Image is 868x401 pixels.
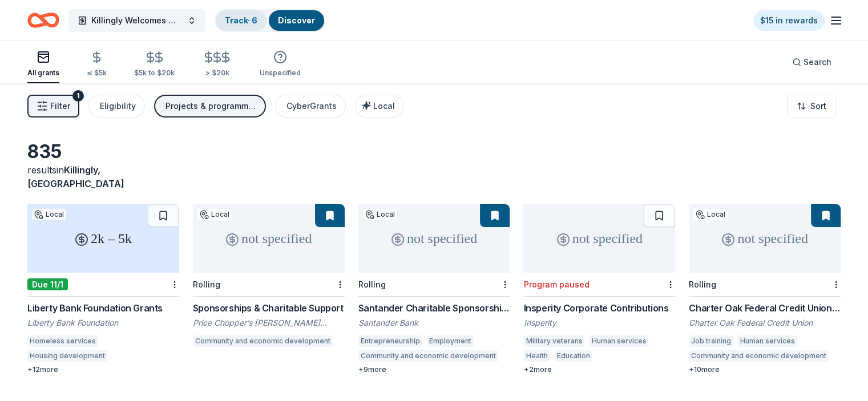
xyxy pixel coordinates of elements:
a: $15 in rewards [753,10,825,31]
button: Projects & programming [154,95,266,118]
a: not specifiedLocalRollingCharter Oak Federal Credit Union's Community Giving Grants ProgramCharte... [689,204,841,374]
div: Due 11/1 [27,278,68,290]
span: Search [804,55,831,69]
div: Local [32,209,66,220]
div: Local [363,209,397,220]
button: Eligibility [88,95,145,118]
button: Search [783,51,841,74]
div: Health [523,350,550,362]
div: + 2 more [523,365,675,374]
div: Program paused [523,280,589,289]
div: 2k – 5k [27,204,179,273]
div: Human services [589,335,648,347]
div: Insperity Corporate Contributions [523,301,675,315]
div: Unspecified [260,68,301,78]
a: 2k – 5kLocalDue 11/1Liberty Bank Foundation GrantsLiberty Bank FoundationHomeless servicesHousing... [27,204,179,374]
div: Education [554,350,592,362]
div: + 10 more [689,365,841,374]
div: Sponsorships & Charitable Support [193,301,345,315]
div: not specified [689,204,841,273]
div: Eligibility [100,99,136,113]
div: Community and economic development [193,335,333,347]
div: Entrepreneurship [358,335,422,347]
div: 835 [27,140,179,163]
span: in [27,164,124,189]
div: not specified [193,204,345,273]
div: Santander Bank [358,317,510,329]
div: Rolling [193,280,220,289]
div: not specified [358,204,510,273]
div: Homeless services [27,335,98,347]
button: Sort [787,95,836,118]
a: Track· 6 [225,15,257,25]
div: Insperity [523,317,675,329]
div: Rolling [689,280,716,289]
div: not specified [523,204,675,273]
div: $5k to $20k [134,68,175,78]
div: Rolling [358,280,386,289]
a: not specifiedLocalRollingSantander Charitable Sponsorship ProgramSantander BankEntrepreneurshipEm... [358,204,510,374]
div: Community and economic development [689,350,829,362]
div: ≤ $5k [87,68,107,78]
a: not specifiedProgram pausedInsperity Corporate ContributionsInsperityMilitary veteransHuman servi... [523,204,675,374]
div: Charter Oak Federal Credit Union [689,317,841,329]
div: + 12 more [27,365,179,374]
div: Local [197,209,232,220]
div: 1 [72,90,84,102]
button: CyberGrants [275,95,346,118]
div: Employment [427,335,474,347]
button: $5k to $20k [134,46,175,83]
div: Human services [738,335,797,347]
span: Killingly, [GEOGRAPHIC_DATA] [27,164,124,189]
div: Community and economic development [358,350,498,362]
button: All grants [27,46,59,83]
div: Housing development [27,350,107,362]
div: CyberGrants [286,99,337,113]
div: Local [693,209,728,220]
div: + 9 more [358,365,510,374]
div: Job training [689,335,733,347]
button: > $20k [202,46,232,83]
div: > $20k [202,68,232,78]
button: Killingly Welcomes Wreaths Across [GEOGRAPHIC_DATA] [68,9,205,32]
a: Home [27,7,59,34]
div: Charter Oak Federal Credit Union's Community Giving Grants Program [689,301,841,315]
div: results [27,163,179,191]
div: Price Chopper’s [PERSON_NAME] Foundation [193,317,345,329]
div: Liberty Bank Foundation Grants [27,301,179,315]
button: Local [355,95,404,118]
span: Local [373,101,395,111]
a: Discover [278,15,315,25]
button: ≤ $5k [87,46,107,83]
button: Filter1 [27,95,79,118]
div: All grants [27,68,59,78]
span: Filter [50,99,70,113]
button: Track· 6Discover [215,9,325,32]
div: Liberty Bank Foundation [27,317,179,329]
div: Santander Charitable Sponsorship Program [358,301,510,315]
div: Projects & programming [165,99,257,113]
div: Wildlife biodiversity [596,350,669,362]
div: Military veterans [523,335,584,347]
a: not specifiedLocalRollingSponsorships & Charitable SupportPrice Chopper’s [PERSON_NAME] Foundatio... [193,204,345,350]
span: Killingly Welcomes Wreaths Across [GEOGRAPHIC_DATA] [91,14,183,27]
button: Unspecified [260,46,301,83]
span: Sort [810,99,826,113]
